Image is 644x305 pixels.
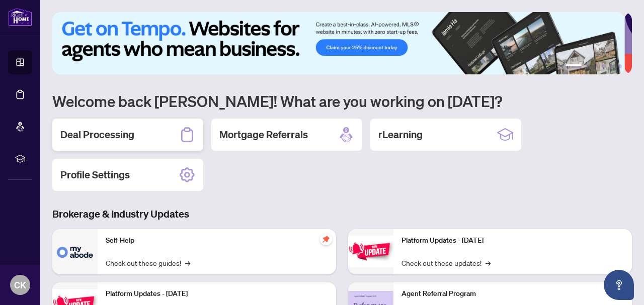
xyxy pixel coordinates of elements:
[60,168,130,182] h2: Profile Settings
[401,257,491,268] a: Check out these updates!→
[378,128,423,142] h2: rLearning
[604,270,634,300] button: Open asap
[610,64,614,68] button: 5
[60,128,134,142] h2: Deal Processing
[52,229,98,274] img: Self-Help
[14,278,26,292] span: CK
[219,128,308,142] h2: Mortgage Referrals
[566,64,582,68] button: 1
[52,91,632,111] h1: Welcome back [PERSON_NAME]! What are you working on [DATE]?
[8,8,32,26] img: logo
[586,64,590,68] button: 2
[106,257,190,268] a: Check out these guides!→
[106,235,328,246] p: Self-Help
[401,235,624,246] p: Platform Updates - [DATE]
[602,64,606,68] button: 4
[348,236,393,267] img: Platform Updates - June 23, 2025
[594,64,598,68] button: 3
[52,207,632,221] h3: Brokerage & Industry Updates
[486,257,491,268] span: →
[618,64,622,68] button: 6
[52,12,624,74] img: Slide 0
[185,257,190,268] span: →
[401,288,624,299] p: Agent Referral Program
[320,233,332,245] span: pushpin
[106,288,328,299] p: Platform Updates - [DATE]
